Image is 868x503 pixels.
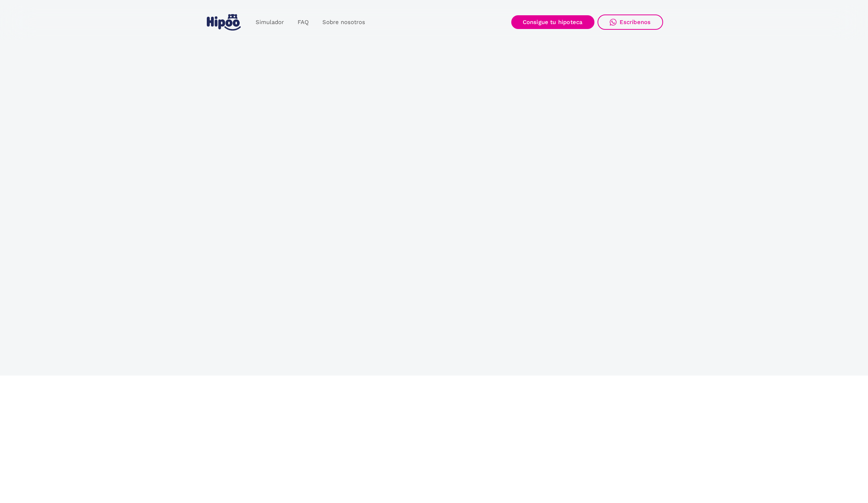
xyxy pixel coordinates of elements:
[511,15,594,29] a: Consigue tu hipoteca
[620,19,651,26] div: Escríbenos
[316,15,372,30] a: Sobre nosotros
[291,15,316,30] a: FAQ
[249,15,291,30] a: Simulador
[597,15,663,30] a: Escríbenos
[205,11,243,34] a: home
